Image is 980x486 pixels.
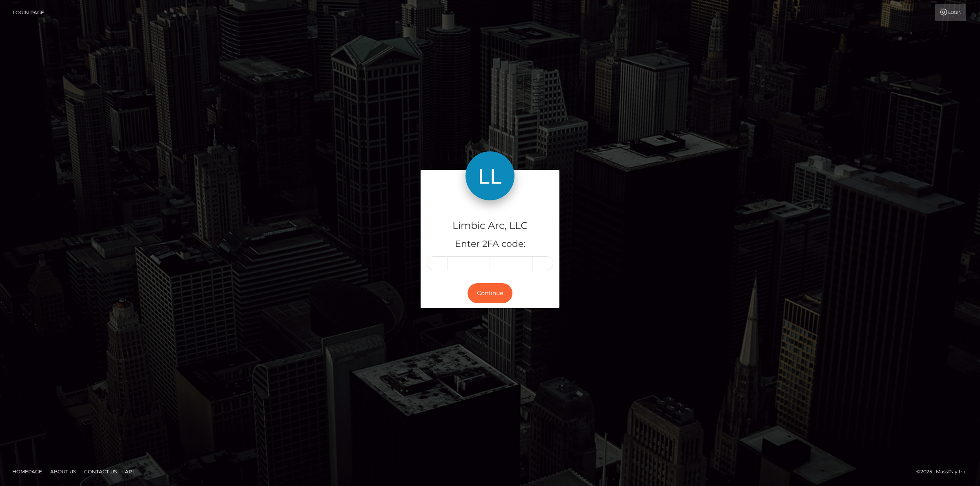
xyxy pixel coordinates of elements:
a: Homepage [9,465,45,478]
h4: Limbic Arc, LLC [427,219,553,233]
a: About Us [47,465,79,478]
img: Limbic Arc, LLC [465,151,514,200]
h5: Enter 2FA code: [427,238,553,251]
a: Login [935,4,966,21]
a: Login Page [13,4,44,21]
a: Contact Us [81,465,120,478]
div: © 2025 , MassPay Inc. [916,467,974,476]
a: API [122,465,137,478]
button: Continue [468,283,512,303]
